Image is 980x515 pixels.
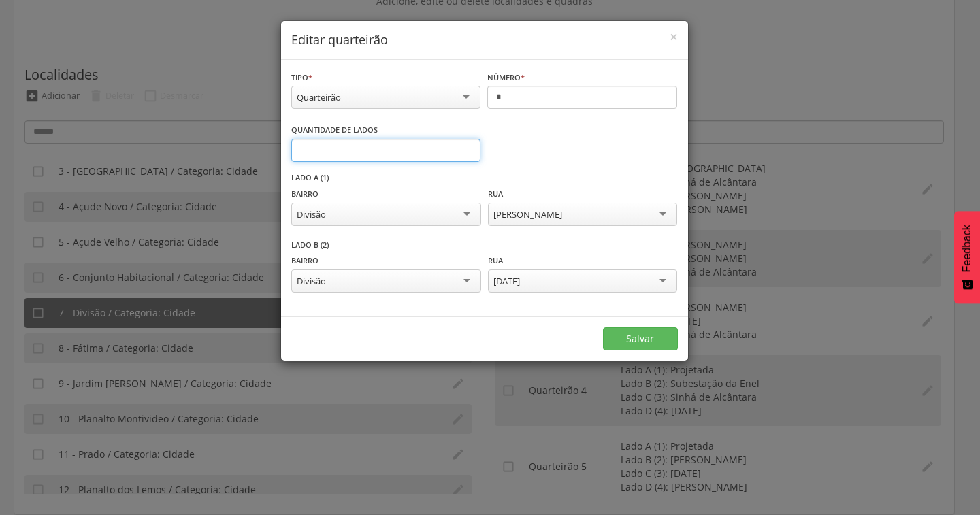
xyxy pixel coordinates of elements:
[603,327,678,350] button: Salvar
[297,275,326,287] div: Divisão
[291,188,318,199] label: Bairro
[961,225,973,272] span: Feedback
[297,208,326,220] div: Divisão
[291,255,318,266] label: Bairro
[670,27,678,46] span: ×
[488,188,503,199] label: Rua
[291,31,678,49] h4: Editar quarteirão
[488,255,503,266] label: Rua
[493,208,562,220] div: [PERSON_NAME]
[291,239,329,250] label: Lado B (2)
[291,124,378,135] label: Quantidade de lados
[954,211,980,303] button: Feedback - Mostrar pesquisa
[670,30,678,44] button: Close
[291,72,312,83] label: Tipo
[291,172,329,183] label: Lado A (1)
[297,91,341,103] div: Quarteirão
[487,72,525,83] label: Número
[493,275,520,287] div: [DATE]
